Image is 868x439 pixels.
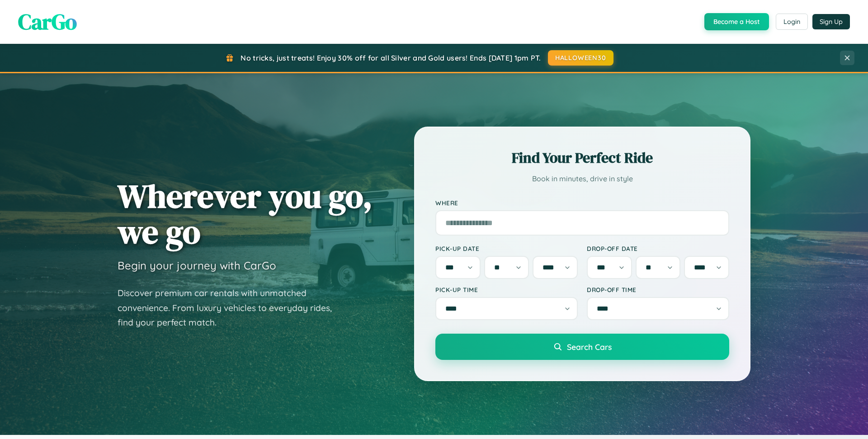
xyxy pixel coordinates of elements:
[435,245,578,252] label: Pick-up Date
[118,259,276,272] h3: Begin your journey with CarGo
[18,7,77,37] span: CarGo
[435,286,578,293] label: Pick-up Time
[587,286,729,293] label: Drop-off Time
[435,148,729,168] h2: Find Your Perfect Ride
[435,172,729,185] p: Book in minutes, drive in style
[435,199,729,207] label: Where
[548,50,613,66] button: HALLOWEEN30
[567,342,612,352] span: Search Cars
[118,286,344,330] p: Discover premium car rentals with unmatched convenience. From luxury vehicles to everyday rides, ...
[704,13,769,30] button: Become a Host
[435,334,729,360] button: Search Cars
[118,178,373,250] h1: Wherever you go, we go
[587,245,729,252] label: Drop-off Date
[812,14,850,29] button: Sign Up
[776,14,808,30] button: Login
[241,53,541,62] span: No tricks, just treats! Enjoy 30% off for all Silver and Gold users! Ends [DATE] 1pm PT.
